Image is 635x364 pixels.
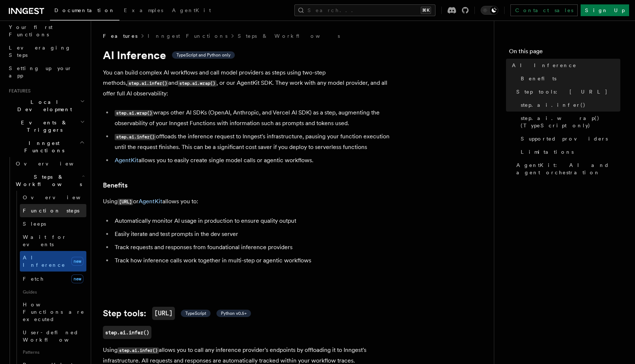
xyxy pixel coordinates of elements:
[103,68,397,99] p: You can build complex AI workflows and call model providers as steps using two-step methods, and ...
[13,170,86,191] button: Steps & Workflows
[509,59,620,72] a: AI Inference
[148,32,227,40] a: Inngest Functions
[13,173,82,188] span: Steps & Workflows
[23,234,67,247] span: Wait for events
[115,157,139,164] a: AgentKit
[221,310,247,316] span: Python v0.5+
[152,307,175,320] code: [URL]
[176,52,230,58] span: TypeScript and Python only
[185,310,206,316] span: TypeScript
[6,88,31,94] span: Features
[20,191,86,204] a: Overview
[112,155,397,165] li: allows you to easily create single model calls or agentic workflows.
[481,6,498,15] button: Toggle dark mode
[23,255,65,268] span: AI Inference
[112,108,397,128] li: wraps other AI SDKs (OpenAI, Anthropic, and Vercel AI SDK) as a step, augmenting the observabilit...
[112,229,397,239] li: Easily iterate and test prompts in the dev server
[50,2,119,21] a: Documentation
[6,95,86,116] button: Local Development
[513,159,620,179] a: AgentKit: AI and agent orchestration
[71,257,83,266] span: new
[512,62,577,69] span: AI Inference
[119,2,168,20] a: Examples
[6,62,86,82] a: Setting up your app
[13,157,86,170] a: Overview
[20,298,86,326] a: How Functions are executed
[172,7,211,13] span: AgentKit
[518,112,620,132] a: step.ai.wrap() (TypeScript only)
[168,2,215,20] a: AgentKit
[103,196,397,207] p: Using or allows you to:
[118,347,159,354] code: step.ai.infer()
[521,75,556,82] span: Benefits
[54,7,115,13] span: Documentation
[20,230,86,251] a: Wait for events
[178,80,216,87] code: step.ai.wrap()
[118,199,133,205] code: [URL]
[103,48,397,62] h1: AI Inference
[103,326,151,339] a: step.ai.infer()
[509,47,620,59] h4: On this page
[112,255,397,266] li: Track how inference calls work together in multi-step or agentic workflows
[127,80,168,87] code: step.ai.infer()
[518,145,620,159] a: Limitations
[103,32,137,40] span: Features
[6,41,86,62] a: Leveraging Steps
[521,114,620,129] span: step.ai.wrap() (TypeScript only)
[23,194,98,200] span: Overview
[6,116,86,136] button: Events & Triggers
[115,110,153,116] code: step.ai.wrap()
[115,134,156,140] code: step.ai.infer()
[518,72,620,85] a: Benefits
[23,330,89,343] span: User-defined Workflows
[139,198,162,205] a: AgentKit
[421,7,431,14] kbd: ⌘K
[521,135,608,142] span: Supported providers
[103,180,128,190] a: Benefits
[23,221,46,227] span: Sleeps
[238,32,340,40] a: Steps & Workflows
[9,65,72,79] span: Setting up your app
[6,21,86,41] a: Your first Functions
[518,132,620,145] a: Supported providers
[294,4,435,16] button: Search...⌘K
[521,148,574,156] span: Limitations
[112,131,397,152] li: offloads the inference request to Inngest's infrastructure, pausing your function execution until...
[16,161,92,167] span: Overview
[6,119,80,134] span: Events & Triggers
[9,45,71,58] span: Leveraging Steps
[20,217,86,230] a: Sleeps
[20,251,86,272] a: AI Inferencenew
[112,242,397,252] li: Track requests and responses from foundational inference providers
[20,326,86,346] a: User-defined Workflows
[6,136,86,157] button: Inngest Functions
[6,98,80,113] span: Local Development
[518,98,620,112] a: step.ai.infer()
[20,286,86,298] span: Guides
[23,276,44,282] span: Fetch
[103,307,251,320] a: Step tools:[URL] TypeScript Python v0.5+
[71,274,83,283] span: new
[20,272,86,286] a: Fetchnew
[6,139,79,154] span: Inngest Functions
[510,4,578,16] a: Contact sales
[23,208,79,214] span: Function steps
[513,85,620,98] a: Step tools: [URL]
[23,302,85,322] span: How Functions are executed
[9,24,53,37] span: Your first Functions
[20,204,86,217] a: Function steps
[516,161,620,176] span: AgentKit: AI and agent orchestration
[20,346,86,358] span: Patterns
[124,7,163,13] span: Examples
[516,88,608,95] span: Step tools: [URL]
[112,216,397,226] li: Automatically monitor AI usage in production to ensure quality output
[521,101,586,109] span: step.ai.infer()
[581,4,629,16] a: Sign Up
